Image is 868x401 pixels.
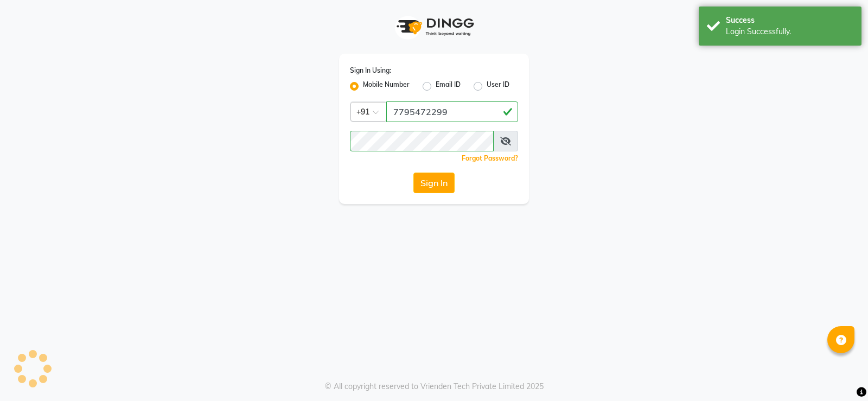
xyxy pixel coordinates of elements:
[726,15,853,26] div: Success
[413,173,455,193] button: Sign In
[726,26,853,37] div: Login Successfully.
[462,154,518,162] a: Forgot Password?
[386,101,518,122] input: Username
[350,66,391,75] label: Sign In Using:
[487,80,509,93] label: User ID
[363,80,410,93] label: Mobile Number
[391,11,477,43] img: logo1.svg
[822,358,857,390] iframe: chat widget
[350,131,494,151] input: Username
[436,80,461,93] label: Email ID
